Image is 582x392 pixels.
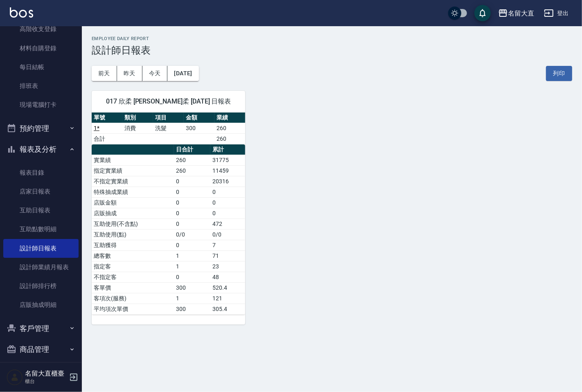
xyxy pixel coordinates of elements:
[3,20,79,38] a: 高階收支登錄
[92,219,174,229] td: 互助使用(不含點)
[174,282,210,293] td: 300
[117,66,142,81] button: 昨天
[25,378,67,385] p: 櫃台
[210,176,245,187] td: 20316
[210,261,245,272] td: 23
[174,208,210,219] td: 0
[174,261,210,272] td: 1
[122,113,153,123] th: 類別
[210,272,245,282] td: 48
[92,155,174,165] td: 實業績
[210,144,245,155] th: 累計
[3,139,79,160] button: 報表及分析
[92,176,174,187] td: 不指定實業績
[174,250,210,261] td: 1
[92,272,174,282] td: 不指定客
[92,304,174,314] td: 平均項次單價
[174,155,210,165] td: 260
[92,261,174,272] td: 指定客
[92,36,572,41] h2: Employee Daily Report
[210,155,245,165] td: 31775
[92,187,174,197] td: 特殊抽成業績
[92,45,572,56] h3: 設計師日報表
[210,219,245,229] td: 472
[546,66,572,81] button: 列印
[184,123,214,133] td: 300
[3,118,79,139] button: 預約管理
[174,187,210,197] td: 0
[541,6,572,21] button: 登出
[210,250,245,261] td: 71
[153,113,184,123] th: 項目
[214,133,245,144] td: 260
[508,8,534,18] div: 名留大直
[174,304,210,314] td: 300
[92,113,245,144] table: a dense table
[3,277,79,295] a: 設計師排行榜
[210,187,245,197] td: 0
[3,201,79,220] a: 互助日報表
[153,123,184,133] td: 洗髮
[92,282,174,293] td: 客單價
[142,66,168,81] button: 今天
[3,39,79,58] a: 材料自購登錄
[210,282,245,293] td: 520.4
[3,182,79,201] a: 店家日報表
[210,165,245,176] td: 11459
[92,66,117,81] button: 前天
[92,133,122,144] td: 合計
[495,5,537,22] button: 名留大直
[3,77,79,95] a: 排班表
[92,208,174,219] td: 店販抽成
[214,113,245,123] th: 業績
[92,197,174,208] td: 店販金額
[92,250,174,261] td: 總客數
[92,240,174,250] td: 互助獲得
[3,95,79,114] a: 現場電腦打卡
[122,123,153,133] td: 消費
[3,295,79,314] a: 店販抽成明細
[174,229,210,240] td: 0/0
[174,144,210,155] th: 日合計
[174,197,210,208] td: 0
[92,113,122,123] th: 單號
[174,165,210,176] td: 260
[184,113,214,123] th: 金額
[210,197,245,208] td: 0
[92,144,245,315] table: a dense table
[214,123,245,133] td: 260
[210,304,245,314] td: 305.4
[25,369,67,378] h5: 名留大直櫃臺
[92,293,174,304] td: 客項次(服務)
[210,240,245,250] td: 7
[210,293,245,304] td: 121
[7,369,23,385] img: Person
[174,219,210,229] td: 0
[92,229,174,240] td: 互助使用(點)
[3,339,79,360] button: 商品管理
[3,163,79,182] a: 報表目錄
[3,239,79,258] a: 設計師日報表
[174,293,210,304] td: 1
[174,272,210,282] td: 0
[3,258,79,277] a: 設計師業績月報表
[167,66,199,81] button: [DATE]
[210,229,245,240] td: 0/0
[174,176,210,187] td: 0
[92,165,174,176] td: 指定實業績
[474,5,491,21] button: save
[102,97,235,106] span: 017 欣柔 [PERSON_NAME]柔 [DATE] 日報表
[3,58,79,77] a: 每日結帳
[3,220,79,239] a: 互助點數明細
[10,7,33,18] img: Logo
[3,318,79,339] button: 客戶管理
[174,240,210,250] td: 0
[210,208,245,219] td: 0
